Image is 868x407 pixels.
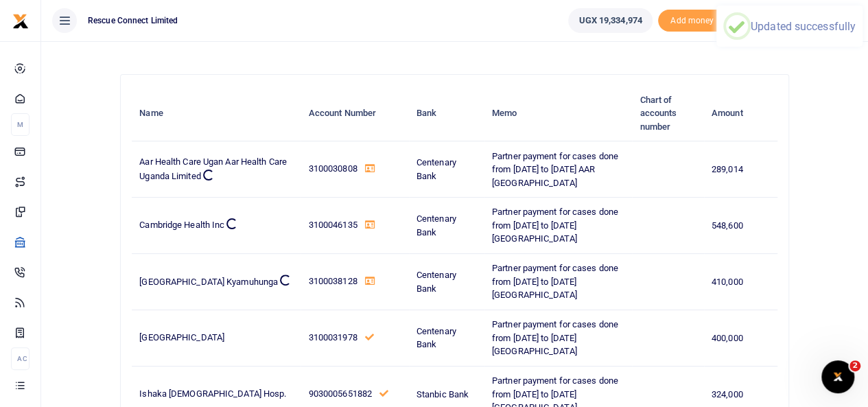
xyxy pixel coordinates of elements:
[309,276,357,286] span: 3100038128
[409,86,484,141] th: Bank: activate to sort column ascending
[11,113,30,136] li: M
[568,8,652,33] a: UGX 19,334,974
[409,310,484,367] td: Centenary Bank
[658,10,727,32] li: Toup your wallet
[301,86,408,141] th: Account Number: activate to sort column ascending
[704,198,777,254] td: 548,600
[484,141,632,198] td: Partner payment for cases done from [DATE] to [DATE] AAR [GEOGRAPHIC_DATA]
[849,360,860,371] span: 2
[632,86,703,141] th: Chart of accounts number: activate to sort column ascending
[821,360,854,393] iframe: Intercom live chat
[309,388,372,399] span: 9030005651882
[309,332,357,342] span: 3100031978
[409,141,484,198] td: Centenary Bank
[12,13,29,30] img: logo-small
[365,332,374,342] a: This number has been validated
[751,20,856,33] div: Updated successfully
[484,198,632,254] td: Partner payment for cases done from [DATE] to [DATE] [GEOGRAPHIC_DATA]
[704,254,777,310] td: 410,000
[379,388,388,399] a: This number has been validated
[11,347,30,370] li: Ac
[139,156,287,181] span: Aar Health Care Ugan Aar Health Care Uganda Limited
[132,86,301,141] th: Name: activate to sort column descending
[578,14,642,27] span: UGX 19,334,974
[309,220,357,230] span: 3100046135
[139,276,278,286] span: [GEOGRAPHIC_DATA] Kyamuhunga
[658,10,727,32] span: Add money
[139,332,224,342] span: [GEOGRAPHIC_DATA]
[704,310,777,367] td: 400,000
[82,14,183,27] span: Rescue Connect Limited
[704,141,777,198] td: 289,014
[139,220,224,230] span: Cambridge Health Inc
[309,163,357,174] span: 3100030808
[139,388,286,399] span: Ishaka [DEMOGRAPHIC_DATA] Hosp.
[484,254,632,310] td: Partner payment for cases done from [DATE] to [DATE][GEOGRAPHIC_DATA]
[12,15,29,25] a: logo-small logo-large logo-large
[484,86,632,141] th: Memo: activate to sort column ascending
[484,310,632,367] td: Partner payment for cases done from [DATE] to [DATE] [GEOGRAPHIC_DATA]
[409,254,484,310] td: Centenary Bank
[704,86,777,141] th: Amount: activate to sort column ascending
[409,198,484,254] td: Centenary Bank
[563,8,657,33] li: Wallet ballance
[658,14,727,25] a: Add money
